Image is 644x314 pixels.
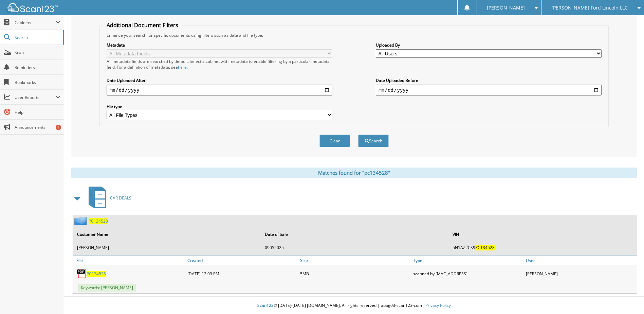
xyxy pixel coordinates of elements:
[56,125,61,130] div: 4
[524,267,637,280] div: [PERSON_NAME]
[298,267,411,280] div: 5MB
[107,42,332,48] label: Metadata
[411,256,524,265] a: Type
[74,242,261,253] td: [PERSON_NAME]
[551,6,628,10] span: [PERSON_NAME] Ford Lincoln LLC
[15,109,60,115] span: Help
[15,80,60,85] span: Bookmarks
[425,302,451,308] a: Privacy Policy
[376,85,602,95] input: end
[15,35,59,40] span: Search
[103,32,605,38] div: Enhance your search for specific documents using filters such as date and file type.
[78,284,136,292] span: Keywords: [PERSON_NAME]
[610,281,644,314] iframe: Chat Widget
[71,168,637,178] div: Matches found for "pc134528"
[73,256,186,265] a: File
[319,135,350,147] button: Clear
[107,104,332,109] label: File type
[261,227,448,241] th: Date of Sale
[257,302,274,308] span: Scan123
[110,195,131,201] span: CAR DEALS
[107,85,332,95] input: start
[449,242,636,253] td: 5N1AZ2CS9
[15,94,56,100] span: User Reports
[358,135,389,147] button: Search
[76,268,87,279] img: PDF.png
[376,77,602,83] label: Date Uploaded Before
[298,256,411,265] a: Size
[15,124,60,130] span: Announcements
[475,245,495,250] span: PC134528
[7,3,58,12] img: scan123-logo-white.svg
[15,20,56,25] span: Cabinets
[261,242,448,253] td: 09052025
[64,297,644,314] div: © [DATE]-[DATE] [DOMAIN_NAME]. All rights reserved | appg03-scan123-com |
[85,185,131,211] a: CAR DEALS
[15,50,60,55] span: Scan
[178,64,187,70] a: here
[107,58,332,70] div: All metadata fields are searched by default. Select a cabinet with metadata to enable filtering b...
[74,227,261,241] th: Customer Name
[186,256,298,265] a: Created
[376,42,602,48] label: Uploaded By
[449,227,636,241] th: VIN
[487,6,525,10] span: [PERSON_NAME]
[524,256,637,265] a: User
[103,21,182,29] legend: Additional Document Filters
[15,65,60,70] span: Reminders
[107,77,332,83] label: Date Uploaded After
[186,267,298,280] div: [DATE] 12:03 PM
[87,271,106,277] a: PC134528
[89,218,108,224] a: PC134528
[74,217,89,225] img: folder2.png
[411,267,524,280] div: scanned by [MAC_ADDRESS]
